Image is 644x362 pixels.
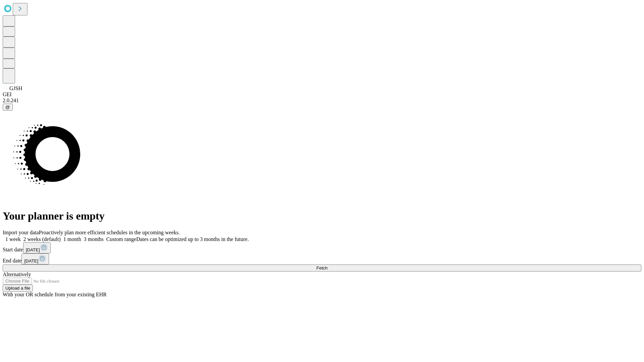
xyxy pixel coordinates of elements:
button: @ [3,104,13,111]
span: With your OR schedule from your existing EHR [3,292,107,297]
span: GJSH [9,85,22,91]
div: End date [3,253,641,264]
span: [DATE] [24,258,38,263]
span: Custom range [106,236,136,242]
span: Proactively plan more efficient schedules in the upcoming weeks. [39,230,180,235]
h1: Your planner is empty [3,210,641,222]
span: @ [5,105,10,110]
span: 1 week [5,236,21,242]
button: [DATE] [21,253,49,264]
div: GEI [3,92,641,98]
button: Upload a file [3,285,33,292]
span: Alternatively [3,271,31,277]
span: Import your data [3,230,39,235]
span: [DATE] [26,247,40,252]
span: Fetch [316,265,327,270]
button: Fetch [3,264,641,271]
span: 3 months [84,236,104,242]
span: Dates can be optimized up to 3 months in the future. [136,236,249,242]
span: 1 month [63,236,81,242]
span: 2 weeks (default) [23,236,61,242]
div: 2.0.241 [3,98,641,104]
button: [DATE] [23,242,51,253]
div: Start date [3,242,641,253]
